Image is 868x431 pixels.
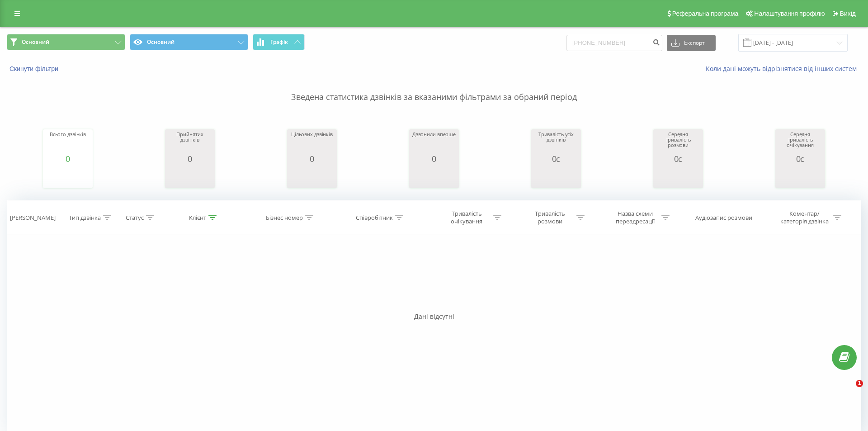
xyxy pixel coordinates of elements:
div: Дані відсутні [7,312,861,321]
div: 0с [778,154,823,163]
div: 0с [533,154,579,163]
div: Статус [126,214,144,222]
div: Середня тривалість розмови [656,132,701,154]
button: Основний [7,34,125,50]
div: Тривалість очікування [443,210,491,225]
div: Середня тривалість очікування [778,132,823,154]
div: Коментар/категорія дзвінка [778,210,831,225]
div: Цільових дзвінків [291,132,333,154]
div: 0 [50,154,86,163]
button: Графік [253,34,305,50]
span: Вихід [840,10,856,17]
div: Тип дзвінка [69,214,101,222]
button: Експорт [667,35,716,51]
span: 1 [856,380,863,387]
div: 0 [167,154,212,163]
iframe: Intercom live chat [837,380,859,402]
button: Скинути фільтри [7,65,63,73]
button: Основний [130,34,248,50]
div: Співробітник [356,214,393,222]
div: 0 [291,154,333,163]
div: 0 [412,154,456,163]
a: Коли дані можуть відрізнятися вiд інших систем [706,64,861,73]
input: Пошук за номером [566,35,662,51]
div: 0с [656,154,701,163]
div: Тривалість розмови [526,210,574,225]
span: Реферальна програма [672,10,739,17]
div: Тривалість усіх дзвінків [533,132,579,154]
div: [PERSON_NAME] [10,214,56,222]
span: Основний [22,38,49,46]
div: Бізнес номер [266,214,303,222]
span: Графік [270,39,288,45]
p: Зведена статистика дзвінків за вказаними фільтрами за обраний період [7,73,861,103]
div: Назва схеми переадресації [611,210,659,225]
div: Клієнт [189,214,206,222]
div: Всього дзвінків [50,132,86,154]
div: Аудіозапис розмови [695,214,752,222]
div: Дзвонили вперше [412,132,456,154]
span: Налаштування профілю [754,10,825,17]
div: Прийнятих дзвінків [167,132,212,154]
